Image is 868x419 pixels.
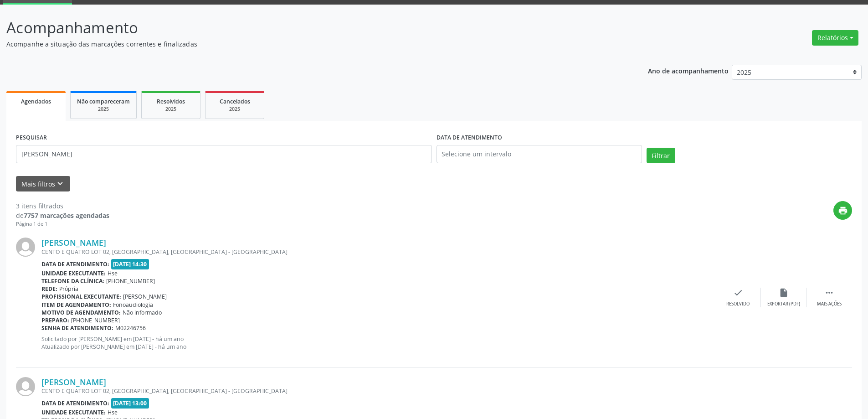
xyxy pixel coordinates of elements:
b: Data de atendimento: [41,260,109,268]
div: 2025 [77,106,130,113]
p: Ano de acompanhamento [648,65,729,76]
b: Unidade executante: [41,269,106,277]
i:  [824,288,834,298]
div: CENTO E QUATRO LOT 02, [GEOGRAPHIC_DATA], [GEOGRAPHIC_DATA] - [GEOGRAPHIC_DATA] [41,248,715,256]
div: Página 1 de 1 [16,220,109,228]
button: Relatórios [812,30,858,46]
a: [PERSON_NAME] [41,238,106,248]
span: [PHONE_NUMBER] [71,316,120,324]
strong: 7757 marcações agendadas [24,211,109,220]
div: Resolvido [726,301,750,307]
span: Cancelados [220,98,250,105]
span: M02246756 [115,324,146,332]
div: CENTO E QUATRO LOT 02, [GEOGRAPHIC_DATA], [GEOGRAPHIC_DATA] - [GEOGRAPHIC_DATA] [41,387,715,395]
b: Data de atendimento: [41,399,109,407]
div: Exportar (PDF) [767,301,800,307]
b: Telefone da clínica: [41,277,104,285]
div: 2025 [212,106,257,113]
div: de [16,211,109,220]
span: Não informado [123,309,162,316]
div: 2025 [148,106,194,113]
span: Não compareceram [77,98,130,105]
i: check [733,288,743,298]
button: Filtrar [647,148,675,163]
span: Agendados [21,98,51,105]
b: Profissional executante: [41,293,121,300]
a: [PERSON_NAME] [41,377,106,387]
b: Unidade executante: [41,409,106,416]
label: DATA DE ATENDIMENTO [437,131,502,145]
b: Senha de atendimento: [41,324,113,332]
b: Motivo de agendamento: [41,309,121,316]
b: Item de agendamento: [41,301,111,309]
span: [PERSON_NAME] [123,293,167,300]
label: PESQUISAR [16,131,47,145]
div: 3 itens filtrados [16,201,109,211]
p: Solicitado por [PERSON_NAME] em [DATE] - há um ano Atualizado por [PERSON_NAME] em [DATE] - há um... [41,335,715,351]
button: Mais filtroskeyboard_arrow_down [16,176,70,192]
input: Selecione um intervalo [437,145,642,163]
span: [PHONE_NUMBER] [106,277,155,285]
span: Fonoaudiologia [113,301,153,309]
i: insert_drive_file [779,288,789,298]
p: Acompanhamento [6,16,605,39]
img: img [16,238,35,257]
div: Mais ações [817,301,842,307]
span: Própria [59,285,78,293]
span: Hse [108,409,118,416]
button: print [833,201,852,220]
b: Rede: [41,285,57,293]
span: [DATE] 13:00 [111,398,149,409]
b: Preparo: [41,316,69,324]
i: print [838,206,848,216]
span: Resolvidos [157,98,185,105]
input: Nome, código do beneficiário ou CPF [16,145,432,163]
span: [DATE] 14:30 [111,259,149,269]
i: keyboard_arrow_down [55,179,65,189]
p: Acompanhe a situação das marcações correntes e finalizadas [6,39,605,49]
span: Hse [108,269,118,277]
img: img [16,377,35,396]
